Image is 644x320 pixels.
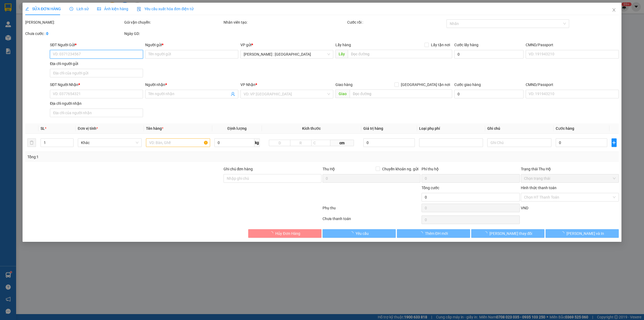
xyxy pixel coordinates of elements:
input: Dọc đường [348,50,452,58]
div: Địa chỉ người nhận [50,100,143,106]
button: Close [606,3,621,18]
button: Thêm ĐH mới [397,229,470,238]
div: Gói vận chuyển: [124,19,222,25]
div: CMND/Passport [526,82,619,88]
span: SỬA ĐƠN HÀNG [25,7,61,11]
button: [PERSON_NAME] thay đổi [471,229,544,238]
input: Ghi Chú [487,138,551,147]
span: Lấy [335,50,348,58]
span: loading [561,231,566,235]
span: Kích thước [302,126,321,131]
button: plus [612,138,617,147]
input: D [269,140,290,146]
div: VP gửi [240,42,334,48]
span: Khác [81,139,138,147]
div: Cước rồi : [347,19,445,25]
div: [PERSON_NAME]: [25,19,123,25]
span: loading [419,231,425,235]
span: Yêu cầu [356,231,369,236]
label: Cước lấy hàng [454,43,478,47]
div: Nhân viên tạo: [224,19,346,25]
label: Cước giao hàng [454,82,481,87]
span: close [612,8,616,12]
span: Hủy Đơn Hàng [275,231,300,236]
span: loading [269,231,275,235]
span: cm [330,140,354,146]
button: [PERSON_NAME] và In [546,229,619,238]
button: delete [27,138,36,147]
span: user-add [231,92,235,96]
span: [PHONE_NUMBER] [2,18,41,28]
div: Phụ thu [322,205,421,214]
span: loading [350,231,356,235]
span: Giao [335,89,350,98]
input: VD: Bàn, Ghế [146,138,210,147]
div: Ngày GD: [124,31,222,37]
div: Chưa thanh toán [322,216,421,225]
img: icon [137,7,141,11]
div: SĐT Người Nhận [50,82,143,88]
label: Hình thức thanh toán [521,186,557,190]
div: SĐT Người Gửi [50,42,143,48]
th: Loại phụ phí [417,123,485,134]
input: C [311,140,331,146]
span: Lịch sử [69,7,89,11]
span: Cước hàng [556,126,574,131]
th: Ghi chú [485,123,553,134]
div: Trạng thái Thu Hộ [521,166,619,172]
button: Hủy Đơn Hàng [248,229,321,238]
span: Đơn vị tính [78,126,98,131]
input: R [290,140,312,146]
span: [PERSON_NAME] và In [566,231,604,236]
span: Thu Hộ [323,167,335,171]
strong: PHIẾU DÁN LÊN HÀNG [38,2,108,10]
span: Chuyển khoản ng. gửi [380,166,420,172]
strong: CSKH: [15,18,28,23]
span: edit [25,7,29,11]
span: plus [612,141,616,145]
div: CMND/Passport [526,42,619,48]
span: CÔNG TY TNHH CHUYỂN PHÁT NHANH BẢO AN [42,18,107,28]
span: Lấy tận nơi [429,42,452,48]
span: clock-circle [69,7,73,11]
span: loading [484,231,489,235]
span: Ngày in phiếu: 17:59 ngày [36,11,110,16]
div: Địa chỉ người gửi [50,61,143,67]
input: Địa chỉ của người gửi [50,69,143,77]
label: Ghi chú đơn hàng [224,167,253,171]
span: Tổng cước [422,186,439,190]
span: Thêm ĐH mới [425,231,448,236]
span: Hồ Chí Minh : Kho Quận 12 [244,50,330,58]
div: Người gửi [145,42,238,48]
b: 0 [46,31,48,36]
span: picture [97,7,101,11]
input: Dọc đường [350,89,452,98]
span: kg [254,138,260,147]
div: Tổng: 1 [27,154,248,160]
button: Yêu cầu [323,229,396,238]
span: Ảnh kiện hàng [97,7,128,11]
span: VND [521,206,528,210]
span: Định lượng [228,126,247,131]
span: Giao hàng [335,82,353,87]
span: VP Nhận [240,82,255,87]
div: Chưa cước : [25,31,123,37]
input: Cước giao hàng [454,90,524,98]
span: Tên hàng [146,126,163,131]
span: [PERSON_NAME] thay đổi [489,231,532,236]
span: Lấy hàng [335,43,351,47]
span: SL [41,126,45,131]
span: Chọn trạng thái [524,174,616,182]
input: Địa chỉ của người nhận [50,109,143,117]
input: Cước lấy hàng [454,50,524,59]
span: [GEOGRAPHIC_DATA] tận nơi [399,82,452,88]
input: Ghi chú đơn hàng [224,174,321,183]
span: Giá trị hàng [363,126,383,131]
span: Yêu cầu xuất hóa đơn điện tử [137,7,193,11]
span: Mã đơn: KQ121209250026 [2,33,81,40]
div: Người nhận [145,82,238,88]
div: Phí thu hộ [422,166,519,174]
